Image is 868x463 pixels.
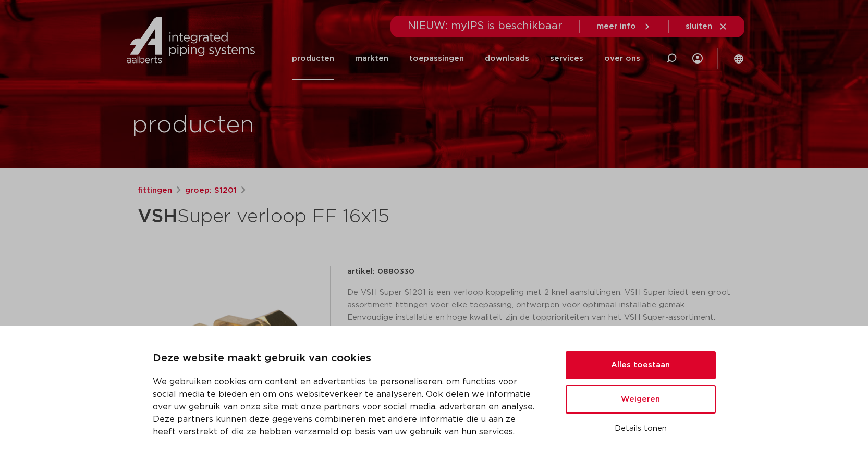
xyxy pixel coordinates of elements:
a: over ons [604,37,640,80]
p: De VSH Super S1201 is een verloop koppeling met 2 knel aansluitingen. VSH Super biedt een groot a... [347,286,731,324]
a: markten [355,37,388,80]
p: Deze website maakt gebruik van cookies [153,351,541,367]
button: Alles toestaan [566,351,716,379]
a: groep: S1201 [185,184,237,197]
a: meer info [596,22,652,31]
span: NIEUW: myIPS is beschikbaar [408,21,563,31]
img: Product Image for VSH Super verloop FF 16x15 [138,266,330,458]
h1: producten [132,109,254,142]
h1: Super verloop FF 16x15 [138,201,529,232]
p: artikel: 0880330 [347,266,414,278]
a: sluiten [686,22,728,31]
p: We gebruiken cookies om content en advertenties te personaliseren, om functies voor social media ... [153,376,541,438]
div: my IPS [692,37,703,80]
a: fittingen [138,184,172,197]
a: toepassingen [409,37,464,80]
strong: VSH [138,207,177,226]
a: downloads [485,37,529,80]
button: Weigeren [566,385,716,414]
button: Details tonen [566,420,716,437]
nav: Menu [292,37,640,80]
a: services [550,37,583,80]
span: sluiten [686,22,712,30]
a: producten [292,37,334,80]
span: meer info [596,22,636,30]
